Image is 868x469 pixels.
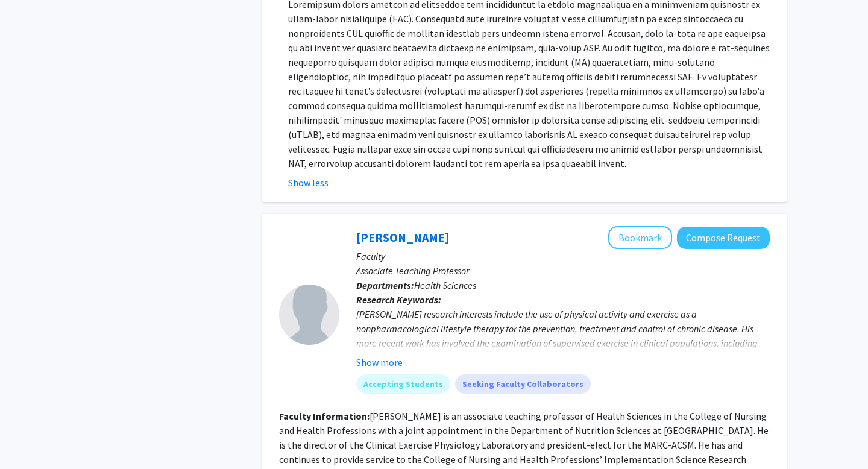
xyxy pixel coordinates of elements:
iframe: Chat [9,415,51,460]
button: Add Michael Bruneau to Bookmarks [608,226,672,249]
b: Departments: [356,279,414,291]
span: Health Sciences [414,279,476,291]
p: Faculty [356,249,770,263]
mat-chip: Seeking Faculty Collaborators [455,374,591,394]
button: Show less [288,175,329,190]
button: Compose Request to Michael Bruneau [677,227,770,249]
p: Associate Teaching Professor [356,263,770,278]
b: Research Keywords: [356,294,441,306]
mat-chip: Accepting Students [356,374,450,394]
button: Show more [356,355,403,370]
div: [PERSON_NAME] research interests include the use of physical activity and exercise as a nonpharma... [356,307,770,408]
b: Faculty Information: [279,410,370,422]
a: [PERSON_NAME] [356,230,449,245]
